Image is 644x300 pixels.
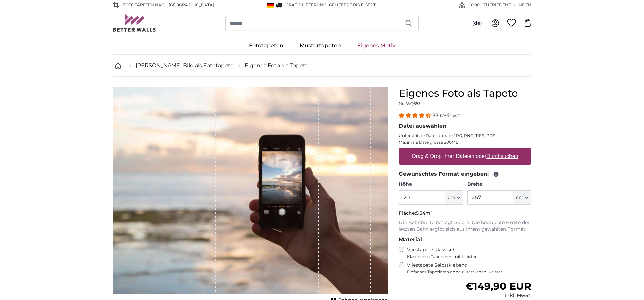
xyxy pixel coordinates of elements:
p: Die Bahnbreite beträgt 50 cm. Die bedruckte Breite der letzten Bahn ergibt sich aus Ihrem gewählt... [399,219,531,233]
button: (de) [467,17,487,29]
span: - [327,2,377,7]
a: Mustertapeten [291,37,349,54]
label: Vliestapete Klassisch [407,247,526,259]
label: Höhe [399,181,463,188]
label: Drag & Drop Ihrer Dateien oder [409,149,521,163]
label: Vliestapete Selbstklebend [407,262,531,275]
span: Klassisches Tapezieren mit Kleister [407,254,526,259]
legend: Material [399,235,531,244]
span: cm [516,194,524,201]
nav: breadcrumbs [113,55,531,77]
label: Breite [467,181,531,188]
p: Fläche: [399,210,531,217]
button: cm [445,190,463,205]
span: Geliefert bis 11. Sept. [329,2,377,7]
img: Deutschland [267,3,274,8]
u: Durchsuchen [487,153,518,159]
span: Einfaches Tapezieren ohne zusätzlichen Kleister [407,269,531,275]
h1: Eigenes Foto als Tapete [399,87,531,99]
span: 33 reviews [432,112,460,119]
a: [PERSON_NAME] Bild als Fototapete [136,61,234,70]
span: Nr. WQ553 [399,101,421,106]
span: 5.34m² [416,210,432,216]
span: Fototapeten nach [GEOGRAPHIC_DATA] [123,2,214,8]
span: €149,90 EUR [465,280,531,292]
p: Unterstützte Dateiformate JPG, PNG, TIFF, PDF. [399,133,531,138]
legend: Datei auswählen [399,122,531,130]
span: cm [448,194,455,201]
a: Eigenes Foto als Tapete [245,61,309,70]
span: 4.33 stars [399,112,432,119]
p: Maximale Dateigrösse 200MB. [399,140,531,145]
span: 60'000 ZUFRIEDENE KUNDEN [469,2,531,8]
legend: Gewünschtes Format eingeben: [399,170,531,178]
a: Fototapeten [241,37,291,54]
div: inkl. MwSt. [465,292,531,299]
span: GRATIS Lieferung! [286,2,327,7]
button: cm [513,190,531,205]
img: Betterwalls [113,14,156,32]
a: Eigenes Motiv [349,37,404,54]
